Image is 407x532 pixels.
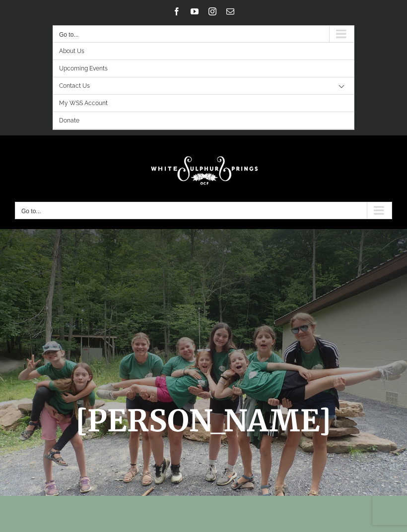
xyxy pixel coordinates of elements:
[53,43,354,60] a: About Us
[53,25,354,43] button: Go to...
[329,77,354,95] button: Open submenu of Contact Us
[146,145,261,192] img: White Sulphur Springs Logo
[15,202,392,219] button: Go to...
[59,112,79,129] span: Donate
[59,31,78,38] span: Go to...
[53,25,354,130] nav: Secondary Mobile Menu
[53,60,354,77] a: Upcoming Events
[59,77,90,95] span: Contact Us
[53,112,354,129] a: Donate
[75,402,332,439] span: [PERSON_NAME]
[59,60,108,77] span: Upcoming Events
[53,77,354,95] a: Contact Us
[59,43,84,60] span: About Us
[59,95,108,112] span: My WSS Account
[53,95,354,112] a: My WSS Account
[21,208,41,215] span: Go to...
[15,202,392,219] nav: Main Menu Mobile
